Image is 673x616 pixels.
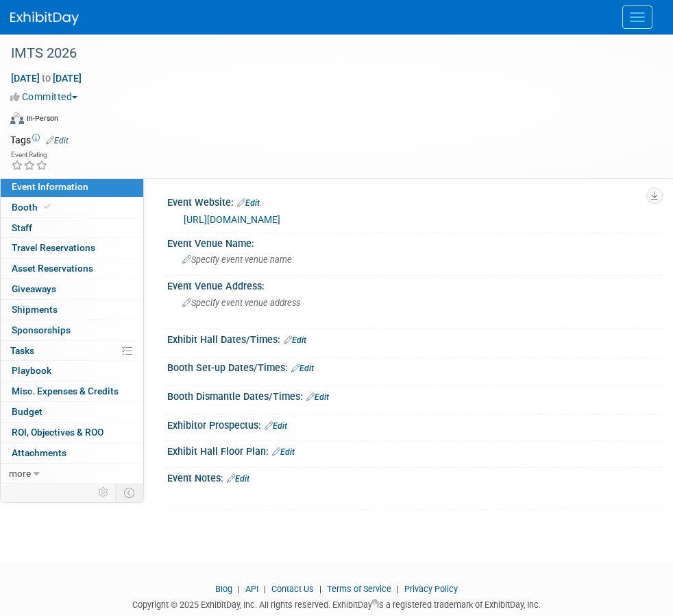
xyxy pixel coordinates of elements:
[10,72,82,84] span: [DATE] [DATE]
[265,421,287,431] a: Edit
[167,276,663,293] div: Event Venue Address:
[1,443,143,463] a: Attachments
[12,427,103,438] span: ROI, Objectives & ROO
[1,218,143,238] a: Staff
[316,584,325,594] span: |
[12,202,53,213] span: Booth
[12,365,51,376] span: Playbook
[167,233,663,250] div: Event Venue Name:
[167,357,663,375] div: Booth Set-up Dates/Times:
[6,41,646,66] div: IMTS 2026
[1,341,143,361] a: Tasks
[12,242,95,253] span: Travel Reservations
[12,222,32,233] span: Staff
[167,329,663,347] div: Exhibit Hall Dates/Times:
[167,441,663,459] div: Exhibit Hall Floor Plan:
[10,110,656,131] div: Event Format
[227,474,249,484] a: Edit
[184,214,280,225] a: [URL][DOMAIN_NAME]
[167,415,663,433] div: Exhibitor Prospectus:
[12,324,71,335] span: Sponsorships
[182,298,300,308] span: Specify event venue address
[12,447,66,458] span: Attachments
[272,447,295,457] a: Edit
[92,484,116,501] td: Personalize Event Tab Strip
[167,468,663,486] div: Event Notes:
[10,133,69,147] td: Tags
[1,259,143,279] a: Asset Reservations
[1,464,143,484] a: more
[12,406,42,417] span: Budget
[9,468,31,479] span: more
[46,136,69,145] a: Edit
[12,263,93,274] span: Asset Reservations
[116,484,144,501] td: Toggle Event Tabs
[215,584,232,594] a: Blog
[234,584,243,594] span: |
[1,423,143,442] a: ROI, Objectives & ROO
[327,584,391,594] a: Terms of Service
[284,335,306,345] a: Edit
[1,177,143,197] a: Event Information
[1,381,143,401] a: Misc. Expenses & Credits
[12,181,88,192] span: Event Information
[1,198,143,217] a: Booth
[11,152,48,158] div: Event Rating
[1,279,143,299] a: Giveaways
[10,595,663,611] div: Copyright © 2025 ExhibitDay, Inc. All rights reserved. ExhibitDay is a registered trademark of Ex...
[167,386,663,404] div: Booth Dismantle Dates/Times:
[245,584,258,594] a: API
[10,345,34,356] span: Tasks
[40,73,53,84] span: to
[393,584,402,594] span: |
[10,112,24,123] img: Format-Inperson.png
[1,402,143,422] a: Budget
[622,5,652,29] button: Menu
[12,283,56,294] span: Giveaways
[372,598,377,606] sup: ®
[1,361,143,381] a: Playbook
[1,320,143,340] a: Sponsorships
[271,584,314,594] a: Contact Us
[306,392,329,402] a: Edit
[26,113,58,123] div: In-Person
[237,198,260,208] a: Edit
[182,254,292,265] span: Specify event venue name
[44,203,51,211] i: Booth reservation complete
[291,364,314,373] a: Edit
[167,192,663,210] div: Event Website:
[404,584,458,594] a: Privacy Policy
[1,238,143,258] a: Travel Reservations
[260,584,269,594] span: |
[10,12,79,25] img: ExhibitDay
[1,300,143,320] a: Shipments
[12,304,58,315] span: Shipments
[10,90,83,104] button: Committed
[12,386,119,396] span: Misc. Expenses & Credits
